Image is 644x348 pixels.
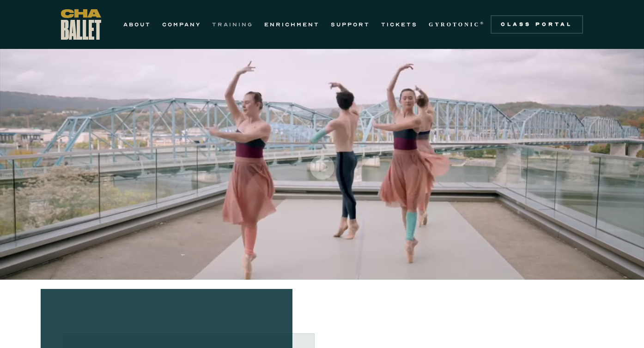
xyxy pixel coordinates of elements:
[381,19,418,30] a: TICKETS
[123,19,151,30] a: ABOUT
[264,19,320,30] a: ENRICHMENT
[162,19,201,30] a: COMPANY
[491,15,583,34] a: Class Portal
[496,21,577,28] div: Class Portal
[61,9,101,40] a: home
[429,19,485,30] a: GYROTONIC®
[429,21,480,28] strong: GYROTONIC
[212,19,253,30] a: TRAINING
[480,21,485,25] sup: ®
[331,19,370,30] a: SUPPORT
